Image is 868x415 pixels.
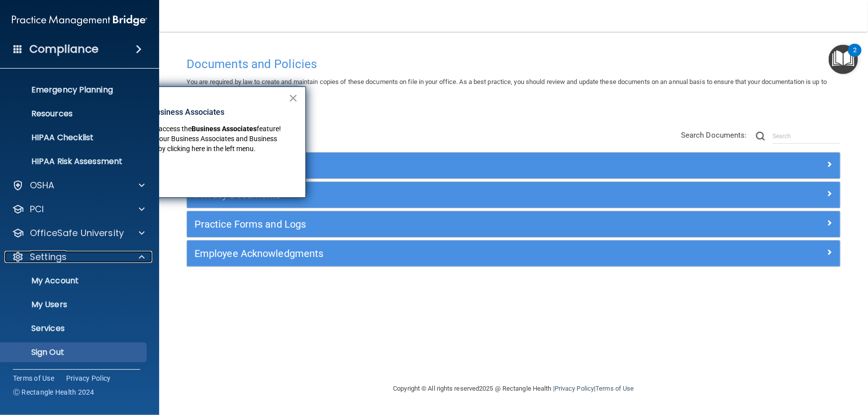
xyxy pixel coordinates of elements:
a: Terms of Use [595,385,634,392]
p: My Users [6,300,142,310]
input: Search [772,129,841,144]
strong: Business Associates [192,125,257,133]
h4: Compliance [29,42,98,56]
h4: Documents and Policies [187,58,841,71]
button: Close [289,90,298,106]
p: PCI [30,203,44,215]
p: Sign Out [6,347,142,357]
p: OfficeSafe University [30,227,124,239]
p: HIPAA Checklist [6,133,142,143]
h5: Employee Acknowledgments [194,248,670,259]
p: Services [6,324,142,333]
img: ic-search.3b580494.png [756,132,765,141]
div: Copyright © All rights reserved 2025 @ Rectangle Health | | [332,373,695,405]
p: Resources [6,109,142,119]
span: You are required by law to create and maintain copies of these documents on file in your office. ... [187,78,827,97]
a: Privacy Policy [555,385,594,392]
img: PMB logo [12,10,147,30]
span: Search Documents: [681,131,747,140]
p: OSHA [30,179,55,191]
iframe: Drift Widget Chat Controller [696,344,856,384]
span: feature! You can now manage your Business Associates and Business Associate Agreements by clickin... [88,125,283,152]
p: New Location for Business Associates [88,107,288,118]
p: HIPAA Risk Assessment [6,157,142,166]
a: Privacy Policy [66,373,111,383]
h5: Policies [194,160,670,171]
p: Emergency Planning [6,85,142,95]
a: Terms of Use [13,373,54,383]
p: My Account [6,276,142,286]
p: Settings [30,251,67,263]
span: Ⓒ Rectangle Health 2024 [13,387,95,397]
h5: Privacy Documents [194,189,670,200]
button: Open Resource Center, 2 new notifications [829,45,858,74]
h5: Practice Forms and Logs [194,219,670,230]
div: 2 [853,50,857,63]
